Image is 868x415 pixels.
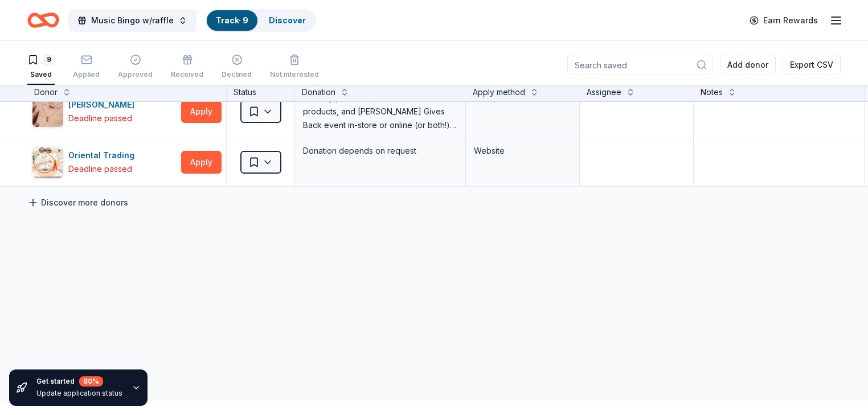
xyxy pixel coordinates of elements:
button: 9Saved [27,50,55,85]
button: Apply [181,100,222,123]
div: Saved [27,70,55,79]
a: Discover [269,15,306,25]
div: Oriental Trading [68,149,139,162]
div: [PERSON_NAME] [68,98,139,112]
button: Add donor [720,55,776,75]
button: Approved [118,50,153,85]
a: Earn Rewards [743,10,825,31]
div: Deadline passed [68,112,132,125]
button: Apply [181,151,222,174]
button: Image for Kendra Scott[PERSON_NAME]Deadline passed [32,96,177,128]
a: Track· 9 [216,15,248,25]
div: Received [171,70,203,79]
a: Home [27,7,59,34]
div: Not interested [270,70,319,79]
div: Declined [222,70,252,79]
button: Track· 9Discover [206,9,316,32]
div: Deadline passed [68,162,132,176]
img: Image for Kendra Scott [32,96,63,127]
button: Music Bingo w/raffle [68,9,196,32]
button: Image for Oriental TradingOriental TradingDeadline passed [32,146,177,178]
div: 9 [43,54,55,65]
div: Jewelry products, home decor products, and [PERSON_NAME] Gives Back event in-store or online (or ... [302,90,458,133]
button: Applied [73,50,100,85]
a: Discover more donors [27,196,128,209]
img: Image for Oriental Trading [32,147,63,178]
button: Not interested [270,50,319,85]
div: Applied [73,70,100,79]
div: Notes [701,85,723,99]
div: Apply method [473,85,525,99]
div: Donor [34,85,58,99]
div: Assignee [587,85,621,99]
div: Donation [302,85,335,99]
input: Search saved [567,55,713,75]
span: Music Bingo w/raffle [91,14,174,27]
div: 80 % [79,376,103,387]
button: Export CSV [783,55,841,75]
div: Approved [118,70,153,79]
div: Website [474,144,571,158]
div: Update application status [36,389,122,398]
div: Status [227,81,295,101]
button: Declined [222,50,252,85]
div: Get started [36,376,122,387]
div: Donation depends on request [302,143,458,159]
button: Received [171,50,203,85]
